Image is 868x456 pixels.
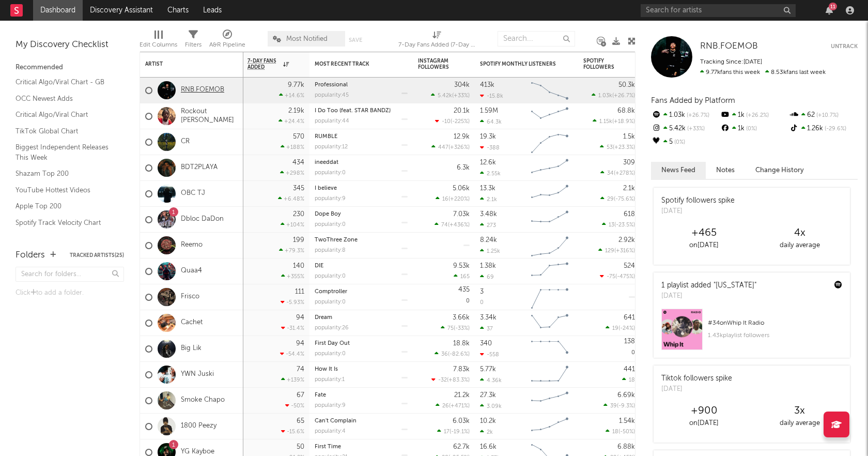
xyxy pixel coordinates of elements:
span: -33 % [455,326,468,331]
div: Spotify Monthly Listeners [480,61,557,67]
a: I believe [315,186,337,191]
div: ( ) [435,221,470,228]
div: 7-Day Fans Added (7-Day Fans Added) [398,39,476,51]
span: 7-Day Fans Added [247,58,281,70]
div: 5.42k [651,122,720,135]
div: 2k [480,429,493,435]
div: popularity: 1 [315,377,345,383]
div: [DATE] [661,206,735,217]
div: I Do Too (feat. STAR BANDZ) [315,108,408,114]
a: DIE [315,263,323,269]
div: 18.8k [453,340,470,347]
div: 50.3k [618,82,635,88]
div: Instagram Followers [418,58,454,70]
span: 16 [442,196,448,202]
span: +23.3 % [614,145,633,150]
div: 570 [293,133,304,140]
button: Save [349,37,362,43]
div: TwoThree Zone [315,237,408,243]
span: 74 [441,222,448,228]
div: 0 [583,336,635,361]
span: 5.42k [438,93,452,99]
span: -23.5 % [616,222,633,228]
span: 39 [610,403,617,409]
a: TikTok Global Chart [16,126,114,137]
div: popularity: 4 [315,429,346,434]
div: 9.53k [453,263,470,269]
div: 1k [720,109,788,122]
div: 3.09k [480,403,502,409]
div: 3 x [752,405,847,417]
div: Edit Columns [139,39,177,51]
a: Big Lik [181,344,202,353]
div: popularity: 44 [315,118,349,124]
span: 53 [607,145,613,150]
span: 34 [607,171,614,176]
div: popularity: 9 [315,196,346,202]
div: 21.2k [454,392,470,399]
div: 1.25k [480,248,500,254]
div: 1.03k [651,109,720,122]
div: popularity: 0 [315,273,346,279]
div: 618 [624,211,635,218]
a: Fate [315,392,326,398]
a: RUMBLE [315,134,337,140]
div: 4 x [752,227,847,239]
div: popularity: 9 [315,403,346,408]
span: 17 [444,429,450,435]
div: 3 [480,288,484,295]
div: 10.2k [480,418,496,424]
div: ( ) [436,402,470,409]
div: 5 [651,135,720,149]
svg: Chart title [526,284,573,310]
div: Click to add a folder. [16,287,124,299]
input: Search for folders... [16,267,124,282]
a: "[US_STATE]" [714,282,756,289]
a: Dbloc DaDon [181,215,224,224]
span: -10 [442,119,451,125]
div: popularity: 26 [315,325,349,331]
div: 140 [293,263,304,269]
div: +6.48 % [278,195,304,202]
div: Tiktok followers spike [661,373,732,384]
span: 13 [609,222,614,228]
a: Dream [315,315,332,321]
div: popularity: 12 [315,144,348,150]
div: 1.54k [619,418,635,424]
div: 37 [480,325,493,332]
input: Search... [498,31,575,47]
div: +24.4 % [278,118,304,125]
span: RNB.FOEMOB [700,42,758,51]
span: +471 % [451,403,468,409]
div: 12.6k [480,159,496,166]
div: +79.3 % [279,247,304,254]
div: My Discovery Checklist [16,39,124,51]
span: +18.9 % [614,119,633,125]
div: 435 [458,286,470,293]
div: 1.59M [480,108,498,114]
div: 3.66k [453,314,470,321]
div: 3.34k [480,314,497,321]
span: -24 % [620,326,633,331]
div: ( ) [600,195,635,202]
span: +26.7 % [685,113,709,118]
input: Search for artists [641,4,796,17]
div: 641 [624,314,635,321]
div: 27.3k [480,392,496,399]
svg: Chart title [526,388,573,414]
span: 0 % [673,140,685,145]
div: ( ) [600,273,635,280]
span: -32 [438,377,447,383]
span: -82.6 % [450,352,468,357]
div: 1k [720,122,788,135]
span: +220 % [450,196,468,202]
svg: Chart title [526,362,573,388]
div: Can't Complain [315,418,408,424]
div: 4.36k [480,377,502,384]
div: popularity: 0 [315,170,346,176]
div: RUMBLE [315,134,408,140]
span: +33 % [686,126,705,132]
div: 199 [293,237,304,244]
div: +298 % [280,170,304,176]
div: 6.69k [617,392,635,399]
